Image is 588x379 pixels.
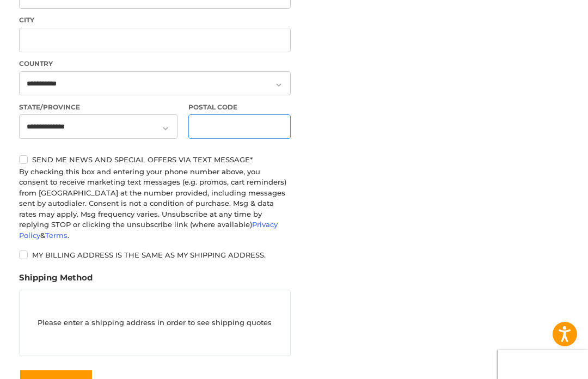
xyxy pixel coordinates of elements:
label: Country [19,59,291,69]
a: Terms [45,231,68,240]
legend: Shipping Method [19,272,93,289]
label: Send me news and special offers via text message* [19,155,291,164]
div: By checking this box and entering your phone number above, you consent to receive marketing text ... [19,167,291,241]
label: City [19,15,291,25]
iframe: Google Customer Reviews [498,350,588,379]
label: My billing address is the same as my shipping address. [19,250,291,259]
label: State/Province [19,102,178,112]
label: Postal Code [188,102,291,112]
a: Privacy Policy [19,220,278,240]
p: Please enter a shipping address in order to see shipping quotes [20,312,290,333]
